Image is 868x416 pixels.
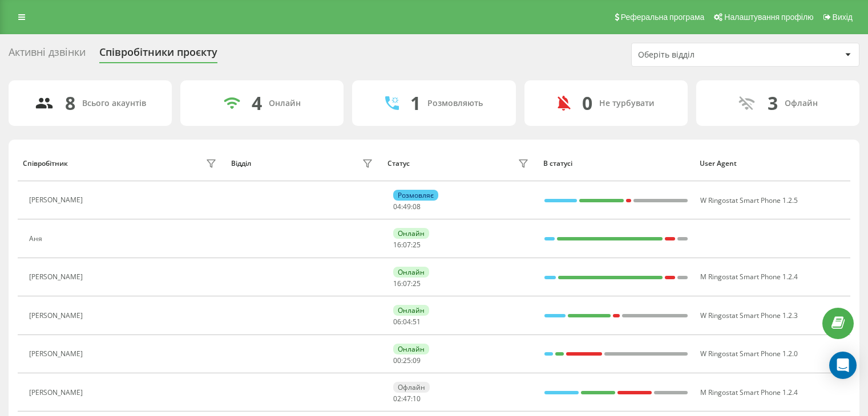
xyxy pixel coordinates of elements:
div: Статус [387,160,410,168]
div: Всього акаунтів [82,99,146,108]
div: [PERSON_NAME] [29,196,86,204]
span: 25 [413,240,421,250]
div: Open Intercom Messenger [829,352,857,379]
span: 49 [403,202,411,211]
div: [PERSON_NAME] [29,350,86,358]
span: 04 [393,202,401,211]
div: Розмовляють [427,99,483,108]
div: Співробітники проєкту [99,46,217,64]
div: [PERSON_NAME] [29,312,86,320]
span: 10 [413,394,421,403]
span: 07 [403,279,411,288]
span: 08 [413,202,421,211]
div: : : [393,395,421,403]
div: Онлайн [393,267,429,278]
span: 07 [403,240,411,250]
div: Онлайн [393,344,429,354]
span: 25 [413,279,421,288]
div: Аня [29,235,45,243]
span: M Ringostat Smart Phone 1.2.4 [700,388,798,397]
div: 0 [582,92,592,114]
div: Офлайн [785,99,818,108]
div: [PERSON_NAME] [29,389,86,397]
div: 8 [65,92,75,114]
div: Онлайн [393,305,429,316]
div: Не турбувати [599,99,655,108]
span: 51 [413,317,421,327]
div: : : [393,241,421,249]
div: : : [393,318,421,326]
div: [PERSON_NAME] [29,273,86,281]
div: 3 [768,92,778,114]
span: W Ringostat Smart Phone 1.2.3 [700,311,798,320]
span: Вихід [833,13,853,22]
span: 02 [393,394,401,403]
span: W Ringostat Smart Phone 1.2.5 [700,195,798,205]
span: 04 [403,317,411,327]
div: Онлайн [393,228,429,239]
span: M Ringostat Smart Phone 1.2.4 [700,272,798,282]
span: 06 [393,317,401,327]
span: 47 [403,394,411,403]
div: 1 [410,92,421,114]
span: 09 [413,356,421,365]
span: 00 [393,356,401,365]
span: 25 [403,356,411,365]
div: Онлайн [269,99,301,108]
div: Активні дзвінки [9,46,86,64]
div: Відділ [231,160,251,168]
div: 4 [252,92,262,114]
span: Реферальна програма [621,13,705,22]
div: Розмовляє [393,190,438,201]
div: User Agent [700,160,845,168]
div: В статусі [543,160,689,168]
span: W Ringostat Smart Phone 1.2.0 [700,349,798,358]
div: : : [393,203,421,211]
div: Оберіть відділ [638,50,774,60]
div: Співробітник [23,160,68,168]
span: 16 [393,240,401,250]
div: : : [393,357,421,365]
span: 16 [393,279,401,288]
div: : : [393,280,421,288]
div: Офлайн [393,382,430,393]
span: Налаштування профілю [724,13,813,22]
